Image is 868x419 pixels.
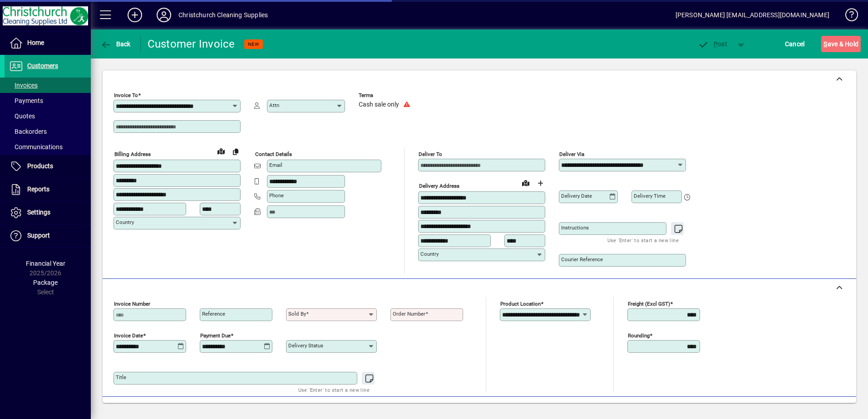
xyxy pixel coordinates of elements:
[5,224,91,247] a: Support
[824,37,858,51] span: ave & Hold
[5,139,91,155] a: Communications
[27,162,53,170] span: Products
[269,192,284,199] mat-label: Phone
[561,256,603,263] mat-label: Courier Reference
[27,62,58,69] span: Customers
[27,39,44,46] span: Home
[624,402,670,417] span: Product History
[116,374,126,380] mat-label: Title
[27,185,49,193] span: Reports
[5,78,91,93] a: Invoices
[628,301,670,307] mat-label: Freight (excl GST)
[794,402,831,417] span: Product
[5,32,91,54] a: Home
[559,151,584,157] mat-label: Deliver via
[9,112,35,120] span: Quotes
[620,401,674,418] button: Product History
[533,176,547,190] button: Choose address
[785,37,805,51] span: Cancel
[9,128,47,135] span: Backorders
[33,279,58,286] span: Package
[821,36,861,52] button: Save & Hold
[561,224,589,231] mat-label: Instructions
[698,40,727,48] span: ost
[5,93,91,108] a: Payments
[838,2,857,31] a: Knowledge Base
[269,162,282,168] mat-label: Email
[5,108,91,124] a: Quotes
[783,36,807,52] button: Cancel
[500,301,541,307] mat-label: Product location
[9,82,38,89] span: Invoices
[420,251,439,257] mat-label: Country
[714,40,718,48] span: P
[148,37,235,51] div: Customer Invoice
[790,401,836,418] button: Product
[214,144,228,158] a: View on map
[27,232,50,239] span: Support
[120,7,149,23] button: Add
[114,92,138,98] mat-label: Invoice To
[202,311,225,317] mat-label: Reference
[676,8,829,22] div: [PERSON_NAME] [EMAIL_ADDRESS][DOMAIN_NAME]
[228,144,243,159] button: Copy to Delivery address
[114,332,143,339] mat-label: Invoice date
[269,102,279,108] mat-label: Attn
[248,41,259,47] span: NEW
[98,36,133,52] button: Back
[628,332,650,339] mat-label: Rounding
[393,311,425,317] mat-label: Order number
[5,155,91,178] a: Products
[27,209,50,216] span: Settings
[5,124,91,139] a: Backorders
[288,311,306,317] mat-label: Sold by
[824,40,827,48] span: S
[607,235,679,245] mat-hint: Use 'Enter' to start a new line
[5,201,91,224] a: Settings
[518,175,533,190] a: View on map
[178,8,268,22] div: Christchurch Cleaning Supplies
[359,101,399,108] span: Cash sale only
[5,178,91,201] a: Reports
[359,93,413,98] span: Terms
[561,193,592,199] mat-label: Delivery date
[114,301,150,307] mat-label: Invoice number
[298,385,370,395] mat-hint: Use 'Enter' to start a new line
[91,36,141,52] app-page-header-button: Back
[9,97,43,104] span: Payments
[9,143,63,151] span: Communications
[419,151,442,157] mat-label: Deliver To
[26,260,65,267] span: Financial Year
[149,7,178,23] button: Profile
[116,219,134,225] mat-label: Country
[288,342,323,349] mat-label: Delivery status
[200,332,231,339] mat-label: Payment due
[100,40,131,48] span: Back
[693,36,732,52] button: Post
[634,193,666,199] mat-label: Delivery time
